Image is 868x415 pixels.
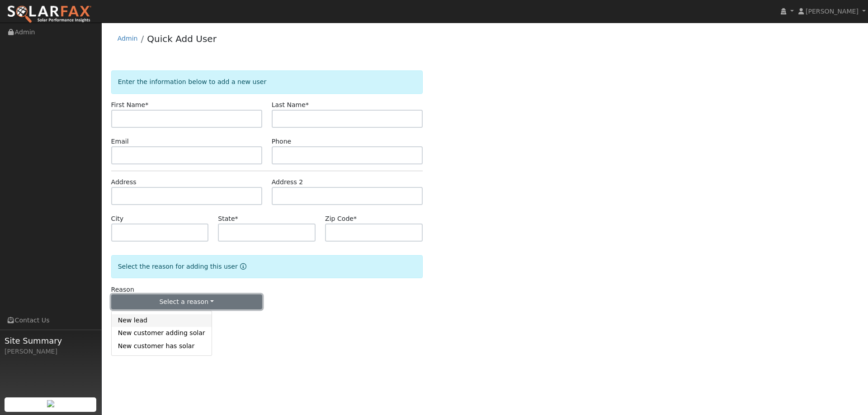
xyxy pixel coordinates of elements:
[272,177,303,187] label: Address 2
[272,137,292,146] label: Phone
[238,263,246,270] a: Reason for new user
[272,100,309,110] label: Last Name
[235,215,238,222] span: Required
[7,5,92,24] img: SolarFax
[147,33,217,44] a: Quick Add User
[111,137,129,146] label: Email
[118,35,138,42] a: Admin
[111,100,149,110] label: First Name
[325,214,357,224] label: Zip Code
[111,70,423,93] div: Enter the information below to add a new user
[306,101,309,108] span: Required
[112,327,212,340] a: New customer adding solar
[354,215,357,222] span: Required
[218,214,238,224] label: State
[47,400,54,407] img: retrieve
[145,101,148,108] span: Required
[111,285,134,294] label: Reason
[111,294,262,310] button: Select a reason
[111,214,124,224] label: City
[111,177,137,187] label: Address
[112,314,212,327] a: New lead
[806,8,859,15] span: [PERSON_NAME]
[5,347,97,356] div: [PERSON_NAME]
[112,340,212,352] a: New customer has solar
[111,255,423,278] div: Select the reason for adding this user
[5,335,97,347] span: Site Summary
